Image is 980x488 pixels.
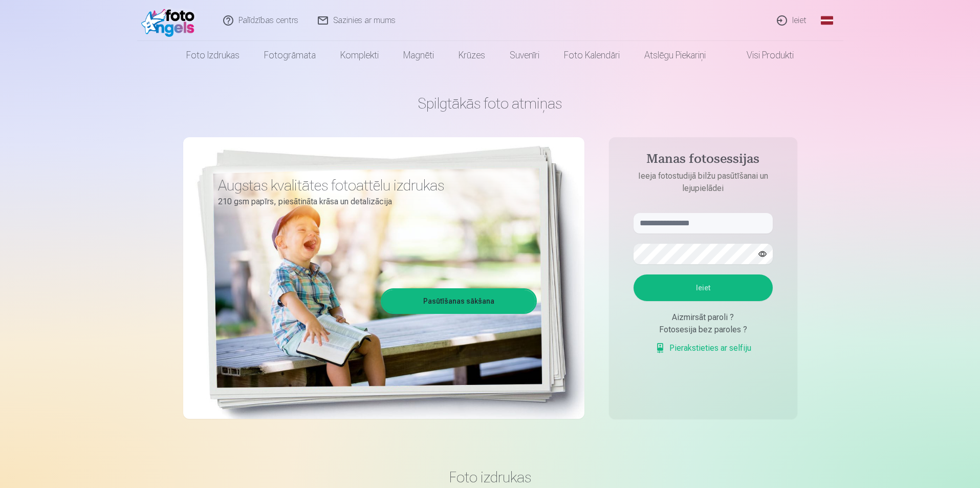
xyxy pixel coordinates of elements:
div: Fotosesija bez paroles ? [634,324,773,336]
a: Foto izdrukas [174,41,252,70]
h3: Augstas kvalitātes fotoattēlu izdrukas [218,176,529,195]
a: Komplekti [328,41,391,70]
p: 210 gsm papīrs, piesātināta krāsa un detalizācija [218,195,529,209]
a: Magnēti [391,41,446,70]
a: Fotogrāmata [252,41,328,70]
a: Pierakstieties ar selfiju [655,342,751,354]
img: /fa1 [141,4,200,37]
a: Krūzes [446,41,497,70]
a: Suvenīri [497,41,552,70]
a: Foto kalendāri [552,41,632,70]
button: Ieiet [634,274,773,301]
p: Ieeja fotostudijā bilžu pasūtīšanai un lejupielādei [623,170,783,195]
div: Aizmirsāt paroli ? [634,311,773,324]
a: Atslēgu piekariņi [632,41,718,70]
a: Visi produkti [718,41,806,70]
a: Pasūtīšanas sākšana [382,290,535,312]
h1: Spilgtākās foto atmiņas [183,94,797,113]
h4: Manas fotosessijas [623,152,783,170]
h3: Foto izdrukas [191,468,789,486]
